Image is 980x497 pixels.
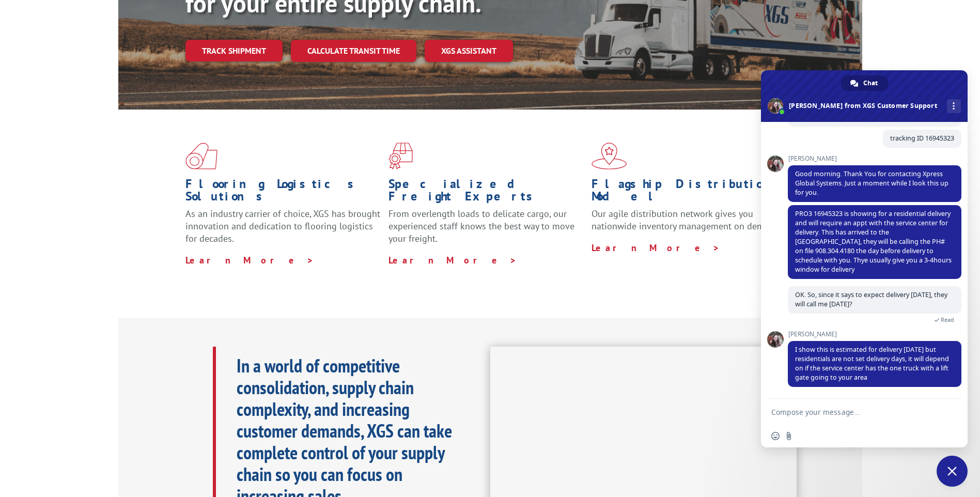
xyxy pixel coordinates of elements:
[185,143,217,169] img: xgs-icon-total-supply-chain-intelligence-red
[185,208,380,244] span: As an industry carrier of choice, XGS has brought innovation and dedication to flooring logistics...
[941,316,954,323] span: Read
[863,75,878,91] span: Chat
[771,408,935,417] textarea: Compose your message...
[771,432,780,440] span: Insert an emoji
[841,75,888,91] div: Chat
[795,209,952,274] span: PRO3 16945323 is showing for a residential delivery and will require an appt with the service cen...
[592,242,720,254] a: Learn More >
[947,99,961,113] div: More channels
[388,143,413,169] img: xgs-icon-focused-on-flooring-red
[185,40,283,61] a: Track shipment
[788,155,961,162] span: [PERSON_NAME]
[388,208,584,254] p: From overlength loads to delicate cargo, our experienced staff knows the best way to move your fr...
[592,178,787,208] h1: Flagship Distribution Model
[388,178,584,208] h1: Specialized Freight Experts
[291,40,416,62] a: Calculate transit time
[795,290,947,308] span: OK. So, since it says to expect delivery [DATE], they will call me [DATE]?
[592,143,627,169] img: xgs-icon-flagship-distribution-model-red
[795,345,949,382] span: I show this is estimated for delivery [DATE] but residentials are not set delivery days, it will ...
[795,169,948,197] span: Good morning. Thank You for contacting Xpress Global Systems. Just a moment while I look this up ...
[890,134,954,143] span: tracking ID 16945323
[937,456,968,487] div: Close chat
[592,208,782,232] span: Our agile distribution network gives you nationwide inventory management on demand.
[388,254,517,266] a: Learn More >
[425,40,513,62] a: XGS ASSISTANT
[785,432,793,440] span: Send a file
[788,331,961,338] span: [PERSON_NAME]
[185,178,381,208] h1: Flooring Logistics Solutions
[185,254,314,266] a: Learn More >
